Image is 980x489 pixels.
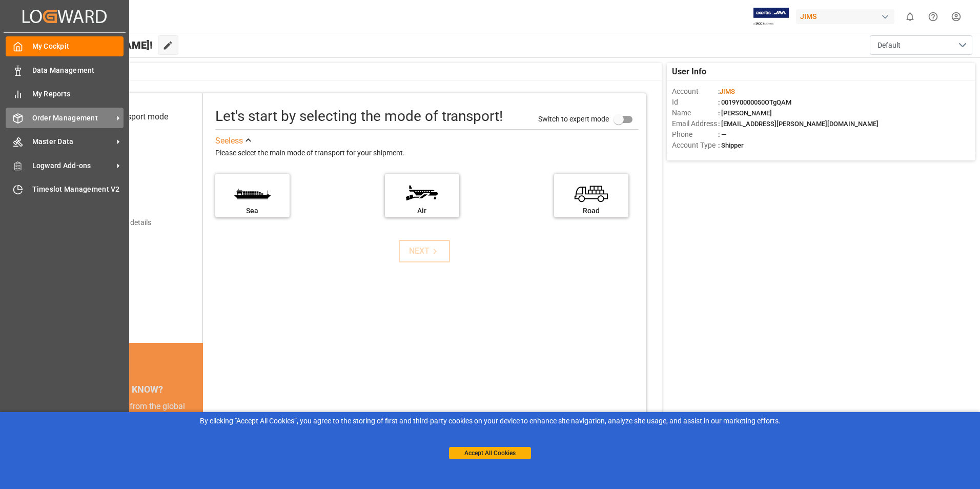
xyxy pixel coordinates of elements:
div: NEXT [409,245,440,257]
span: Account Type [672,140,718,151]
a: Data Management [6,60,124,80]
button: next slide / item [189,400,203,462]
span: : 0019Y0000050OTgQAM [718,98,791,106]
span: Account [672,86,718,97]
span: : — [718,131,726,138]
span: Name [672,108,718,118]
div: Road [559,206,623,216]
button: NEXT [399,240,450,262]
div: JIMS [796,9,894,24]
span: : [EMAIL_ADDRESS][PERSON_NAME][DOMAIN_NAME] [718,120,879,128]
span: Data Management [32,65,124,76]
span: Phone [672,129,718,140]
button: JIMS [796,7,899,26]
div: Add shipping details [87,217,151,228]
span: Order Management [32,113,113,124]
span: : Shipper [718,141,744,149]
span: Default [877,40,901,51]
span: My Cockpit [32,41,124,52]
div: By clicking "Accept All Cookies”, you agree to the storing of first and third-party cookies on yo... [7,416,973,426]
button: open menu [870,35,972,55]
span: Master Data [32,136,113,147]
span: Id [672,97,718,108]
span: JIMS [720,88,735,95]
span: Logward Add-ons [32,160,113,171]
div: Please select the main mode of transport for your shipment. [215,147,639,159]
div: See less [215,135,243,147]
button: show 0 new notifications [899,5,922,28]
span: Hello [PERSON_NAME]! [43,35,153,55]
span: : [718,88,735,95]
span: : [PERSON_NAME] [718,109,772,117]
div: Sea [220,206,284,216]
span: User Info [672,66,706,78]
span: Switch to expert mode [538,114,609,123]
a: My Cockpit [6,36,124,56]
div: Air [390,206,454,216]
span: Email Address [672,118,718,129]
div: Let's start by selecting the mode of transport! [215,106,503,127]
span: My Reports [32,89,124,99]
span: Timeslot Management V2 [32,184,124,195]
button: Help Center [922,5,945,28]
img: Exertis%20JAM%20-%20Email%20Logo.jpg_1722504956.jpg [753,8,789,26]
button: Accept All Cookies [449,447,531,459]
